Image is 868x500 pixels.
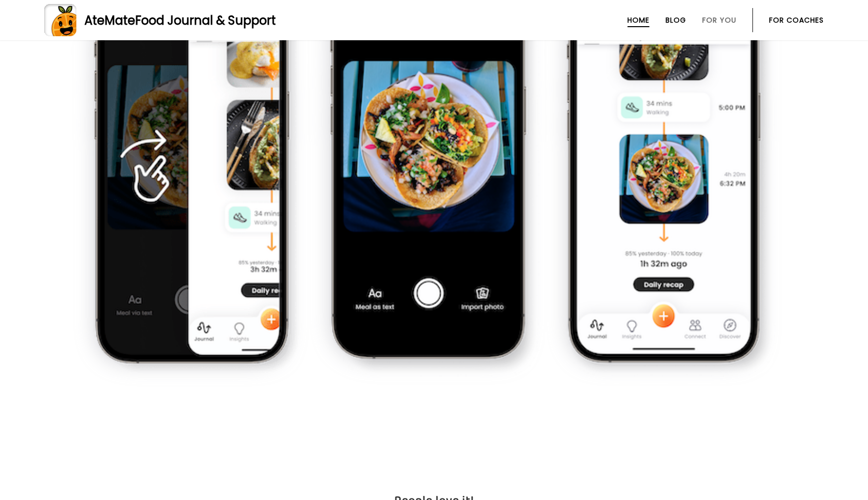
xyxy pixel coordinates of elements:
[627,16,649,24] a: Home
[769,16,824,24] a: For Coaches
[135,12,276,29] span: Food Journal & Support
[44,4,824,36] a: AteMateFood Journal & Support
[76,12,276,29] div: AteMate
[666,16,686,24] a: Blog
[702,16,736,24] a: For You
